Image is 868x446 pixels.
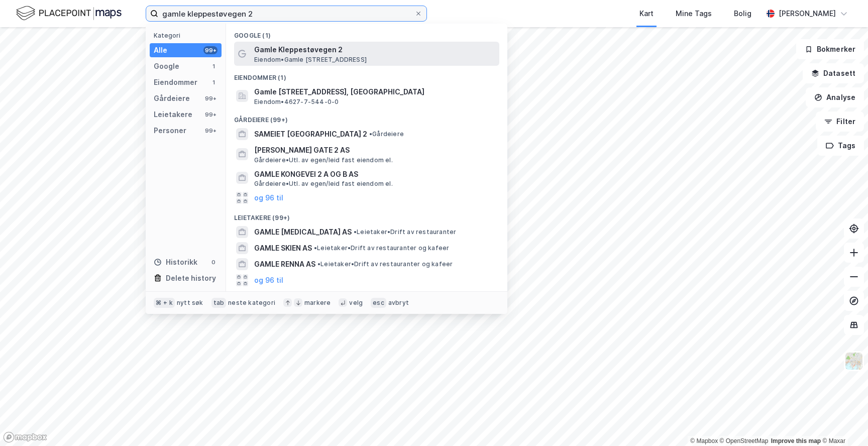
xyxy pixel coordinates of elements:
span: GAMLE [MEDICAL_DATA] AS [254,226,352,238]
button: Analyse [806,87,864,107]
div: markere [304,299,331,307]
div: 1 [209,62,218,70]
a: Improve this map [771,437,821,444]
div: Kategori [154,32,222,39]
span: • [369,130,372,138]
span: Gårdeiere • Utl. av egen/leid fast eiendom el. [254,156,393,164]
div: 1 [209,78,218,86]
span: Gamle [STREET_ADDRESS], [GEOGRAPHIC_DATA] [254,86,495,98]
span: • [354,228,357,236]
img: logo.f888ab2527a4732fd821a326f86c7f29.svg [16,5,122,22]
span: GAMLE KONGEVEI 2 A OG B AS [254,168,495,180]
span: • [317,260,320,268]
img: Z [844,352,863,371]
div: Alle [154,44,167,56]
div: Gårdeiere (99+) [226,108,507,126]
button: Filter [816,111,864,132]
div: Delete history [166,272,216,284]
div: Eiendommer (1) [226,66,507,84]
a: Mapbox homepage [3,431,47,443]
div: Mine Tags [676,8,712,20]
span: SAMEIET [GEOGRAPHIC_DATA] 2 [254,128,367,140]
div: nytt søk [177,299,203,307]
span: Leietaker • Drift av restauranter [354,228,456,236]
div: Google (1) [226,24,507,42]
span: Eiendom • Gamle [STREET_ADDRESS] [254,56,367,64]
div: Personer (99+) [226,288,507,306]
div: Gårdeiere [154,92,190,104]
button: Datasett [803,63,864,83]
span: GAMLE SKIEN AS [254,242,312,254]
a: OpenStreetMap [720,437,769,444]
button: Tags [817,136,864,156]
button: Bokmerker [796,39,864,59]
div: [PERSON_NAME] [779,8,836,20]
div: Bolig [734,8,751,20]
div: Eiendommer [154,76,197,88]
div: tab [211,298,227,308]
div: 99+ [203,127,218,135]
div: Historikk [154,256,197,268]
span: Eiendom • 4627-7-544-0-0 [254,98,339,106]
div: Leietakere [154,108,192,121]
div: neste kategori [228,299,275,307]
div: avbryt [388,299,409,307]
span: Gamle Kleppestøvegen 2 [254,44,495,56]
div: 99+ [203,46,218,54]
span: GAMLE RENNA AS [254,258,315,270]
button: og 96 til [254,192,283,204]
div: 0 [209,258,218,266]
div: Leietakere (99+) [226,206,507,224]
div: esc [371,298,386,308]
div: 99+ [203,94,218,102]
span: Leietaker • Drift av restauranter og kafeer [314,244,449,252]
span: Leietaker • Drift av restauranter og kafeer [317,260,453,268]
button: og 96 til [254,274,283,286]
div: 99+ [203,110,218,119]
div: Kontrollprogram for chat [818,398,868,446]
span: [PERSON_NAME] GATE 2 AS [254,144,495,156]
span: • [314,244,317,252]
span: Gårdeiere • Utl. av egen/leid fast eiendom el. [254,180,393,188]
div: Personer [154,125,186,137]
div: Kart [639,8,654,20]
iframe: Chat Widget [818,398,868,446]
input: Søk på adresse, matrikkel, gårdeiere, leietakere eller personer [158,6,414,21]
div: ⌘ + k [154,298,175,308]
div: velg [349,299,363,307]
a: Mapbox [690,437,718,444]
span: Gårdeiere [369,130,404,138]
div: Google [154,60,179,72]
